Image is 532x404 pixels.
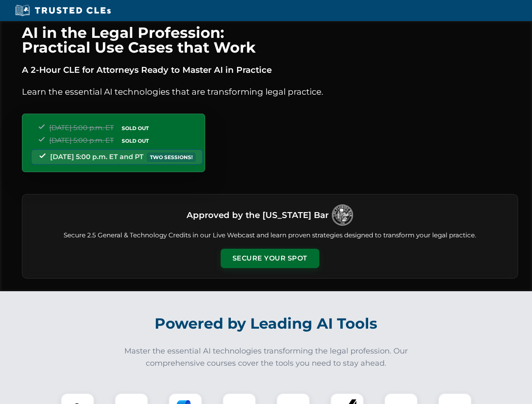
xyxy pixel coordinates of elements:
h2: Powered by Leading AI Tools [33,309,500,338]
span: [DATE] 5:00 p.m. ET [49,124,114,132]
span: SOLD OUT [119,124,152,133]
p: Master the essential AI technologies transforming the legal profession. Our comprehensive courses... [119,345,414,369]
img: Logo [332,205,353,226]
p: Learn the essential AI technologies that are transforming legal practice. [22,85,518,98]
p: A 2-Hour CLE for Attorneys Ready to Master AI in Practice [22,63,518,77]
span: [DATE] 5:00 p.m. ET [49,136,114,144]
h3: Approved by the [US_STATE] Bar [187,207,329,223]
button: Secure Your Spot [221,249,319,268]
span: SOLD OUT [119,136,152,145]
img: Trusted CLEs [13,4,113,17]
h1: AI in the Legal Profession: Practical Use Cases that Work [22,25,518,55]
p: Secure 2.5 General & Technology Credits in our Live Webcast and learn proven strategies designed ... [32,231,508,240]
